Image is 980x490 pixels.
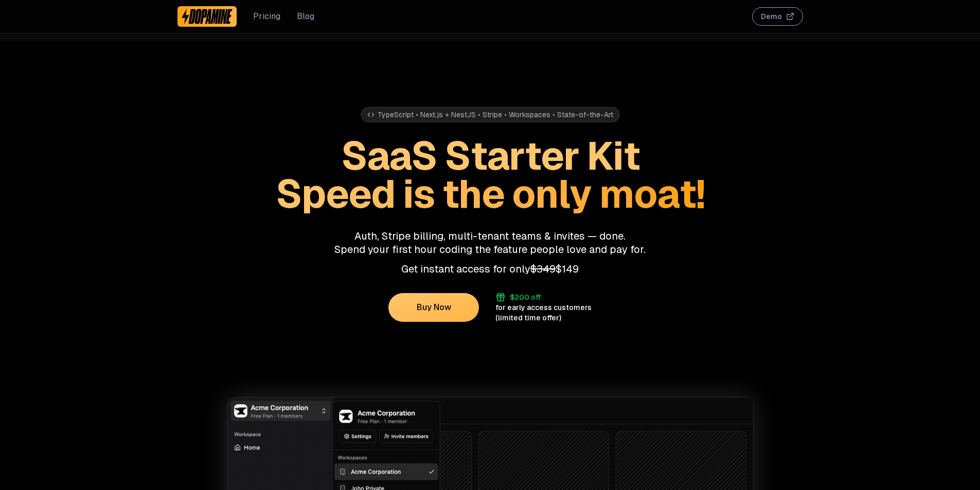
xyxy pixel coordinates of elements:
div: $200 off [510,292,541,302]
button: Demo [752,7,803,26]
div: for early access customers [495,302,592,313]
a: Dopamine [177,6,237,27]
div: (limited time offer) [495,313,561,323]
button: Buy Now [388,293,479,322]
span: $349 [530,262,556,276]
a: Pricing [253,10,280,23]
a: Blog [297,10,314,23]
span: SaaS Starter Kit [341,131,639,181]
div: TypeScript • Next.js + NestJS • Stripe • Workspaces • State-of-the-Art [361,107,620,122]
p: Get instant access for only $149 [177,262,803,276]
p: Auth, Stripe billing, multi-tenant teams & invites — done. Spend your first hour coding the featu... [177,229,803,256]
span: Speed is the only moat! [276,169,705,219]
img: Dopamine [182,8,233,25]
